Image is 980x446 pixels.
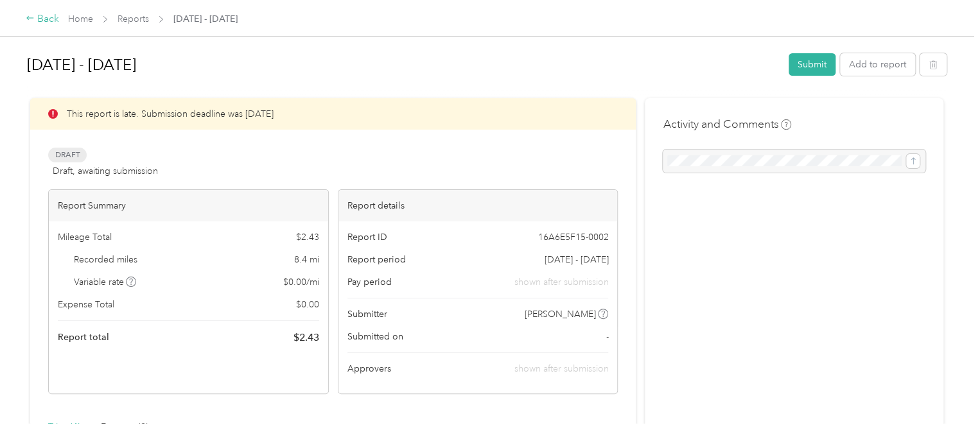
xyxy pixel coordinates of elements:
[347,253,406,266] span: Report period
[118,13,149,24] a: Reports
[338,190,618,221] div: Report details
[789,53,836,76] button: Submit
[663,116,791,132] h4: Activity and Comments
[294,253,319,266] span: 8.4 mi
[538,230,608,244] span: 16A6E5F15-0002
[283,275,319,289] span: $ 0.00 / mi
[908,374,980,446] iframe: Everlance-gr Chat Button Frame
[514,275,608,289] span: shown after submission
[53,164,158,178] span: Draft, awaiting submission
[74,253,137,266] span: Recorded miles
[30,98,636,130] div: This report is late. Submission deadline was [DATE]
[840,53,915,76] button: Add to report
[525,307,596,321] span: [PERSON_NAME]
[293,330,319,345] span: $ 2.43
[347,307,387,321] span: Submitter
[347,362,391,375] span: Approvers
[58,330,109,344] span: Report total
[58,298,114,311] span: Expense Total
[49,190,328,221] div: Report Summary
[347,275,392,289] span: Pay period
[347,330,403,343] span: Submitted on
[74,275,137,289] span: Variable rate
[58,230,112,244] span: Mileage Total
[27,49,780,80] h1: Jun 1 - 30, 2025
[606,330,608,343] span: -
[544,253,608,266] span: [DATE] - [DATE]
[68,13,93,24] a: Home
[173,12,238,26] span: [DATE] - [DATE]
[347,230,387,244] span: Report ID
[514,363,608,374] span: shown after submission
[26,12,59,27] div: Back
[48,148,87,162] span: Draft
[296,298,319,311] span: $ 0.00
[101,420,148,434] div: Expense (0)
[48,420,80,434] div: Trips (4)
[296,230,319,244] span: $ 2.43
